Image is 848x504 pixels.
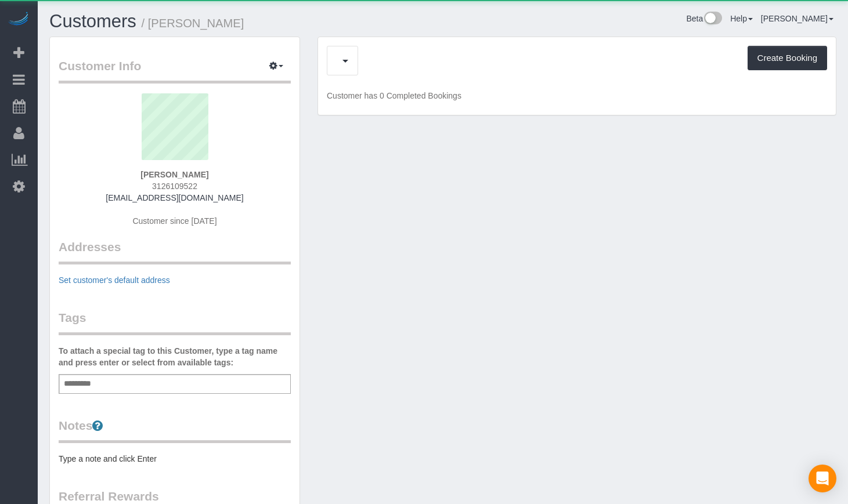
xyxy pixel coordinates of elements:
a: [PERSON_NAME] [761,14,833,23]
legend: Customer Info [59,57,291,84]
label: To attach a special tag to this Customer, type a tag name and press enter or select from availabl... [59,345,291,368]
a: Set customer's default address [59,275,170,285]
p: Customer has 0 Completed Bookings [327,90,827,101]
button: Create Booking [748,46,827,70]
a: Customers [49,11,136,31]
a: [EMAIL_ADDRESS][DOMAIN_NAME] [106,193,243,202]
div: Open Intercom Messenger [809,465,836,492]
span: Customer since [DATE] [132,216,216,226]
small: / [PERSON_NAME] [142,17,244,30]
a: Beta [686,14,722,23]
legend: Tags [59,309,291,335]
a: Help [730,14,753,23]
pre: Type a note and click Enter [59,453,291,465]
strong: [PERSON_NAME] [140,170,208,179]
legend: Notes [59,417,291,443]
img: Automaid Logo [7,12,30,28]
img: New interface [703,12,722,27]
span: 3126109522 [152,182,197,191]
